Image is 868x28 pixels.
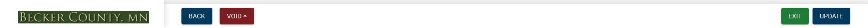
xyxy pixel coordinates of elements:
span: Back [189,12,205,20]
span: Void [227,12,241,20]
span: Update [820,12,843,20]
img: Becker County, Minnesota [18,11,149,23]
button: Void [220,8,254,24]
button: Back [181,8,212,24]
button: Update [813,8,850,24]
button: Exit [781,8,809,24]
